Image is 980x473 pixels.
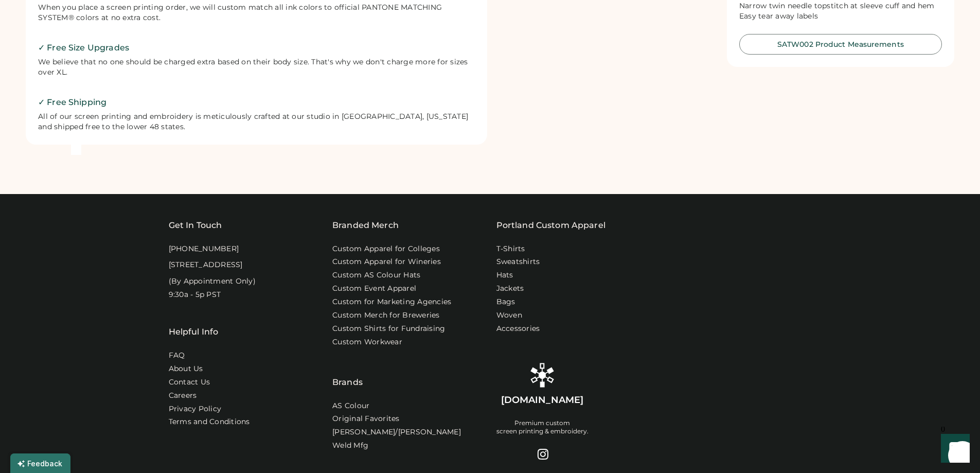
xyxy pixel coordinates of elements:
div: Premium custom screen printing & embroidery. [496,419,589,435]
a: Sweatshirts [496,257,540,267]
a: Custom for Marketing Agencies [332,297,451,307]
div: Branded Merch [332,219,399,232]
a: Portland Custom Apparel [496,219,605,232]
button: SATW002 Product Measurements [739,34,942,55]
div: All of our screen printing and embroidery is meticulously crafted at our studio in [GEOGRAPHIC_DA... [38,112,475,132]
a: Custom Merch for Breweries [332,310,440,321]
a: FAQ [169,351,185,361]
a: Jackets [496,284,524,294]
h2: ✓ Free Shipping [38,96,475,109]
a: Weld Mfg [332,441,368,451]
div: (By Appointment Only) [169,276,256,287]
div: 9:30a - 5p PST [169,290,221,300]
a: Hats [496,270,513,281]
a: Privacy Policy [169,404,222,414]
a: Accessories [496,324,540,334]
div: [DOMAIN_NAME] [501,394,583,407]
div: Helpful Info [169,326,219,338]
a: Custom Apparel for Wineries [332,257,441,267]
a: AS Colour [332,401,369,411]
a: Bags [496,297,515,307]
div: Get In Touch [169,219,222,232]
div: Terms and Conditions [169,417,250,427]
div: [PHONE_NUMBER] [169,244,239,254]
a: Custom Apparel for Colleges [332,244,440,254]
iframe: Front Chat [931,427,975,471]
a: Contact Us [169,377,210,388]
div: When you place a screen printing order, we will custom match all ink colors to official PANTONE M... [38,3,475,23]
div: [STREET_ADDRESS] [169,260,243,270]
a: Custom Event Apparel [332,284,416,294]
img: Rendered Logo - Screens [530,363,555,388]
a: Custom Shirts for Fundraising [332,324,445,334]
a: Custom AS Colour Hats [332,270,420,281]
a: Careers [169,391,197,401]
a: Custom Workwear [332,337,402,347]
a: Woven [496,310,522,321]
div: We believe that no one should be charged extra based on their body size. That's why we don't char... [38,57,475,78]
h2: ✓ Free Size Upgrades [38,42,475,54]
a: T-Shirts [496,244,525,254]
a: Original Favorites [332,414,400,424]
a: [PERSON_NAME]/[PERSON_NAME] [332,427,461,437]
a: About Us [169,364,203,374]
div: Brands [332,351,363,389]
